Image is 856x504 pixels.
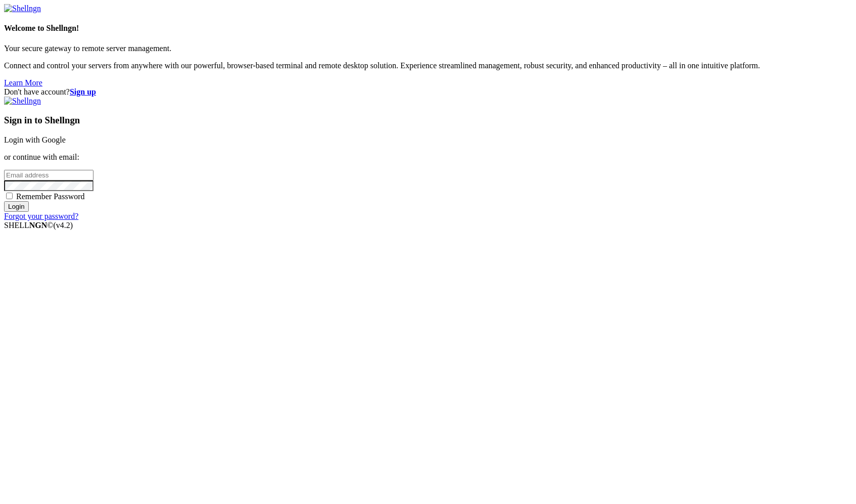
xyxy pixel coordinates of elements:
[54,221,73,230] span: 4.2.0
[4,87,852,97] div: Don't have account?
[4,115,852,126] h3: Sign in to Shellngn
[4,61,852,70] p: Connect and control your servers from anywhere with our powerful, browser-based terminal and remo...
[4,170,93,180] input: Email address
[4,97,41,106] img: Shellngn
[4,4,41,13] img: Shellngn
[4,201,29,212] input: Login
[4,221,73,230] span: SHELL ©
[4,44,852,53] p: Your secure gateway to remote server management.
[4,78,42,87] a: Learn More
[6,193,13,199] input: Remember Password
[4,212,78,220] a: Forgot your password?
[16,192,85,201] span: Remember Password
[4,24,852,33] h4: Welcome to Shellngn!
[70,87,96,96] a: Sign up
[4,135,66,144] a: Login with Google
[4,153,852,162] p: or continue with email:
[29,221,47,230] b: NGN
